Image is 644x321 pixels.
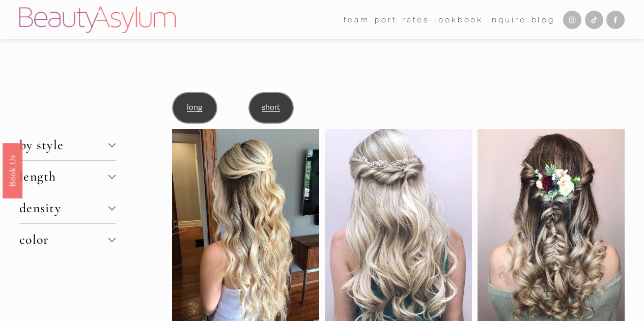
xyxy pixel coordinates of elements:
[19,161,116,192] button: length
[262,103,280,112] a: short
[19,7,176,33] img: Beauty Asylum | Bridal Hair &amp; Makeup Charlotte &amp; Atlanta
[19,231,108,247] span: color
[488,12,526,27] a: Inquire
[19,129,116,160] button: by style
[19,192,116,223] button: density
[19,224,116,255] button: color
[344,13,370,27] span: team
[19,168,108,184] span: length
[402,12,429,27] a: Rates
[434,12,483,27] a: Lookbook
[606,11,625,29] a: Facebook
[585,11,603,29] a: TikTok
[19,137,108,153] span: by style
[187,103,202,112] a: long
[531,12,555,27] a: Blog
[344,12,370,27] a: folder dropdown
[563,11,581,29] a: Instagram
[3,142,22,198] a: Book Us
[19,200,108,216] span: density
[375,12,397,27] a: port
